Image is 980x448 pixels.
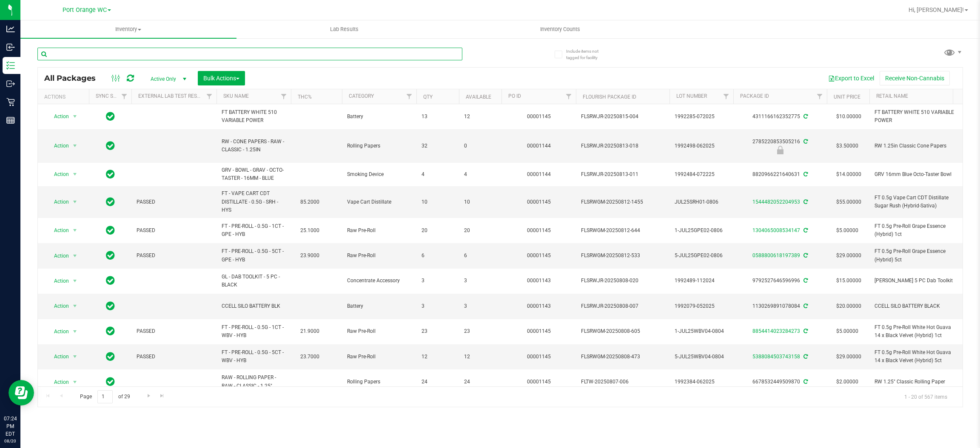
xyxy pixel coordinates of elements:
[422,198,454,206] span: 10
[880,71,950,85] button: Receive Non-Cannabis
[46,326,69,337] span: Action
[222,222,286,238] span: FT - PRE-ROLL - 0.5G - 1CT - GPE - HYB
[875,194,958,210] span: FT 0.5g Vape Cart CDT Distillate Sugar Rush (Hybrid-Sativa)
[106,351,115,363] span: In Sync
[581,302,664,310] span: FLSRWJR-20250808-007
[423,94,433,100] a: Qty
[236,20,453,38] a: Lab Results
[137,353,211,361] span: PASSED
[319,26,370,33] span: Lab Results
[106,168,115,180] span: In Sync
[222,138,286,154] span: RW - CONE PAPERS - RAW - CLASSIC - 1.25IN
[117,89,131,104] a: Filter
[46,168,69,180] span: Action
[527,278,551,284] a: 00001143
[464,353,496,361] span: 12
[802,199,808,205] span: Sync from Compliance System
[296,325,324,337] span: 21.9000
[527,199,551,205] a: 00001145
[581,142,664,150] span: FLSRWJR-20250813-018
[464,277,496,285] span: 3
[802,354,808,360] span: Sync from Compliance System
[464,252,496,260] span: 6
[832,224,863,237] span: $5.00000
[422,277,454,285] span: 3
[752,227,800,233] a: 1304065008534147
[675,142,728,150] span: 1992498-062025
[581,378,664,386] span: FLTW-20250807-006
[6,79,15,88] inline-svg: Outbound
[581,113,664,121] span: FLSRWJR-20250815-004
[422,302,454,310] span: 3
[46,275,69,287] span: Action
[142,390,155,402] a: Go to the next page
[832,196,866,208] span: $55.00000
[202,89,217,104] a: Filter
[464,302,496,310] span: 3
[583,94,636,100] a: Flourish Package ID
[527,227,551,233] a: 00001145
[732,170,828,179] div: 8820966221640631
[675,302,728,310] span: 1992079-052025
[222,190,286,214] span: FT - VAPE CART CDT DISTILLATE - 0.5G - SRH - HYS
[347,302,411,310] span: Battery
[349,93,374,99] a: Category
[6,25,15,33] inline-svg: Analytics
[527,143,551,149] a: 00001144
[875,302,958,310] span: CCELL SILO BATTERY BLACK
[802,278,808,284] span: Sync from Compliance System
[464,170,496,179] span: 4
[527,113,551,119] a: 00001145
[581,170,664,179] span: FLSRWJR-20250813-011
[527,171,551,177] a: 00001144
[529,26,592,33] span: Inventory Counts
[347,170,411,179] span: Smoking Device
[222,273,286,289] span: GL - DAB TOOLKIT - 5 PC - BLACK
[70,196,80,208] span: select
[44,94,85,100] div: Actions
[832,275,866,287] span: $15.00000
[732,277,828,285] div: 9792527646596996
[802,171,808,177] span: Sync from Compliance System
[897,390,954,403] span: 1 - 20 of 567 items
[70,250,80,262] span: select
[732,302,828,310] div: 1130269891078084
[876,93,908,99] a: Retail Name
[222,374,286,390] span: RAW - ROLLING PAPER - RAW - CLASSIC - 1.25"
[719,89,733,104] a: Filter
[802,379,808,385] span: Sync from Compliance System
[46,111,69,122] span: Action
[137,227,211,235] span: PASSED
[20,20,236,38] a: Inventory
[802,139,808,145] span: Sync from Compliance System
[347,252,411,260] span: Raw Pre-Roll
[347,198,411,206] span: Vape Cart Distillate
[732,146,828,154] div: Newly Received
[46,250,69,262] span: Action
[298,94,312,100] a: THC%
[581,252,664,260] span: FLSRWGM-20250812-533
[46,224,69,236] span: Action
[464,142,496,150] span: 0
[581,198,664,206] span: FLSRWGM-20250812-1455
[222,247,286,264] span: FT - PRE-ROLL - 0.5G - 5CT - GPE - HYB
[832,168,866,181] span: $14.00000
[422,113,454,121] span: 13
[37,48,462,60] input: Search Package ID, Item Name, SKU, Lot or Part Number...
[422,142,454,150] span: 32
[832,351,866,363] span: $29.00000
[46,351,69,363] span: Action
[875,323,958,340] span: FT 0.5g Pre-Roll White Hot Guava 14 x Black Velvet (Hybrid) 1ct
[823,71,880,85] button: Export to Excel
[137,198,211,206] span: PASSED
[832,250,866,262] span: $29.00000
[70,140,80,152] span: select
[422,327,454,335] span: 23
[347,227,411,235] span: Raw Pre-Roll
[70,351,80,363] span: select
[527,303,551,309] a: 00001143
[581,227,664,235] span: FLSRWGM-20250812-644
[464,378,496,386] span: 24
[832,376,863,388] span: $2.00000
[46,376,69,388] span: Action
